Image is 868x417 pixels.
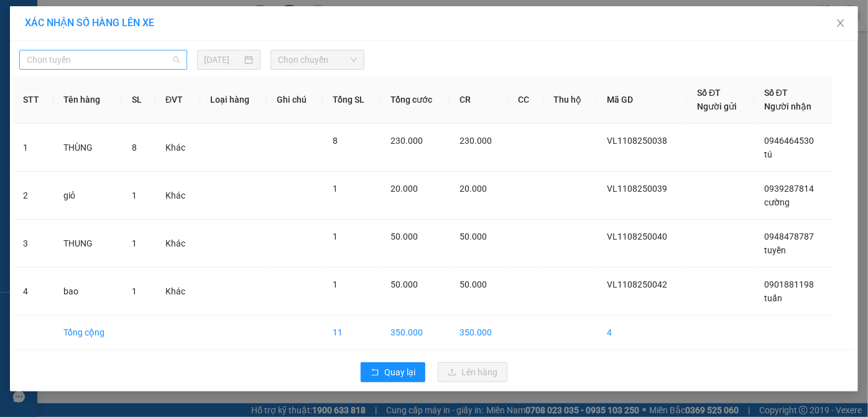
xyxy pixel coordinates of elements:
span: 8 [132,143,137,152]
td: 3 [13,220,53,268]
span: 230.000 [459,136,492,146]
th: Ghi chú [267,76,323,124]
input: 11/08/2025 [205,53,242,67]
td: 350.000 [381,316,450,350]
span: tuấn [764,293,782,303]
button: Close [823,6,858,41]
span: 50.000 [390,232,418,241]
span: 20.000 [459,184,487,194]
span: 8 [333,136,338,146]
span: cường [764,197,790,207]
span: XÁC NHẬN SỐ HÀNG LÊN XE [25,17,154,29]
td: 11 [323,316,381,350]
th: CR [450,76,508,124]
span: 0946464530 [764,136,814,146]
th: Tổng cước [381,76,450,124]
th: STT [13,76,53,124]
th: Tổng SL [323,76,381,124]
span: 230.000 [390,136,423,146]
span: rollback [371,368,379,378]
span: VL1108250039 [607,184,667,194]
span: close [836,18,846,28]
span: 50.000 [459,279,487,289]
td: 1 [13,124,53,172]
span: Người nhận [764,101,811,111]
span: 20.000 [390,184,418,194]
span: 50.000 [459,232,487,241]
span: VL1108250040 [607,232,667,241]
td: Khác [155,268,200,316]
button: rollbackQuay lại [361,362,425,382]
td: THÙNG [53,124,122,172]
th: ĐVT [155,76,200,124]
td: 2 [13,172,53,220]
th: Mã GD [597,76,687,124]
span: Số ĐT [697,88,721,98]
td: 4 [13,268,53,316]
span: VL1108250038 [607,136,667,146]
span: Chọn chuyến [278,50,357,69]
td: bao [53,268,122,316]
span: 1 [132,238,137,248]
span: Quay lại [384,365,415,379]
td: Khác [155,124,200,172]
th: Tên hàng [53,76,122,124]
span: 0948478787 [764,232,814,241]
span: VL1108250042 [607,279,667,289]
span: tú [764,149,772,159]
span: 1 [132,286,137,296]
span: 1 [132,190,137,200]
span: Chọn tuyến [27,50,180,69]
span: 1 [333,279,338,289]
td: giỏ [53,172,122,220]
span: 0901881198 [764,279,814,289]
span: tuyền [764,245,786,255]
th: SL [122,76,155,124]
span: 50.000 [390,279,418,289]
td: 4 [597,316,687,350]
th: Loại hàng [200,76,267,124]
button: uploadLên hàng [438,362,507,382]
td: 350.000 [450,316,508,350]
td: Khác [155,220,200,268]
span: 0939287814 [764,184,814,194]
span: Số ĐT [764,88,788,98]
td: THUNG [53,220,122,268]
span: 1 [333,184,338,194]
td: Khác [155,172,200,220]
span: Người gửi [697,101,737,111]
th: Thu hộ [543,76,598,124]
span: 1 [333,232,338,241]
th: CC [509,76,543,124]
td: Tổng cộng [53,316,122,350]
